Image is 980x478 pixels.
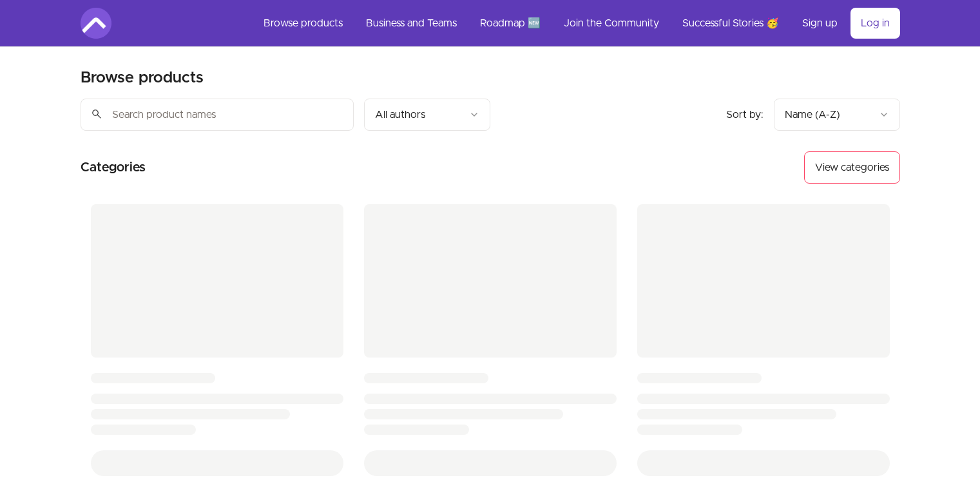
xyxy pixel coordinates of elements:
[81,99,354,131] input: Search product names
[850,8,900,39] a: Log in
[81,8,111,39] img: Amigoscode logo
[726,110,764,120] span: Sort by:
[364,99,490,131] button: Filter by author
[792,8,848,39] a: Sign up
[81,68,204,88] h1: Browse products
[672,8,789,39] a: Successful Stories 🥳
[253,8,353,39] a: Browse products
[253,8,900,39] nav: Main
[470,8,551,39] a: Roadmap 🆕
[774,99,900,131] button: Product sort options
[553,8,669,39] a: Join the Community
[81,151,146,184] h2: Categories
[804,151,900,184] button: View categories
[91,105,102,123] span: search
[356,8,467,39] a: Business and Teams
